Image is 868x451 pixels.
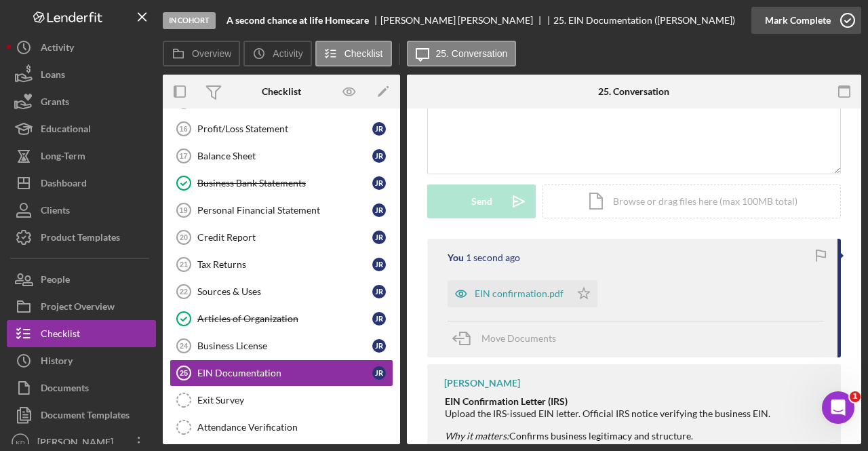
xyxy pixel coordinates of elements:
[7,170,156,197] button: Dashboard
[7,347,156,374] button: History
[7,115,156,142] button: Educational
[197,259,372,270] div: Tax Returns
[197,286,372,297] div: Sources & Uses
[41,401,130,432] div: Document Templates
[197,340,372,351] div: Business License
[7,34,156,61] button: Activity
[315,41,392,66] button: Checklist
[407,41,517,66] button: 25. Conversation
[372,231,386,244] div: J R
[41,34,74,64] div: Activity
[7,61,156,88] button: Loans
[751,7,861,34] button: Mark Complete
[170,387,393,414] a: Exit Survey
[471,184,492,218] div: Send
[197,368,372,378] div: EIN Documentation
[170,305,393,332] a: Articles of OrganizationJR
[41,142,85,173] div: Long-Term
[170,170,393,197] a: Business Bank StatementsJR
[16,439,24,446] text: KD
[372,339,386,353] div: J R
[344,48,383,59] label: Checklist
[372,312,386,326] div: J R
[197,232,372,243] div: Credit Report
[170,142,393,170] a: 17Balance SheetJR
[7,142,156,170] button: Long-Term
[466,252,520,263] time: 2025-09-26 15:16
[170,224,393,251] a: 20Credit ReportJR
[41,88,69,119] div: Grants
[41,347,73,378] div: History
[436,48,508,59] label: 25. Conversation
[197,422,393,433] div: Attendance Verification
[7,224,156,251] button: Product Templates
[598,86,669,97] div: 25. Conversation
[553,15,735,26] div: 25. EIN Documentation ([PERSON_NAME])
[445,430,509,442] em: Why it matters:
[481,332,556,344] span: Move Documents
[192,48,231,59] label: Overview
[445,395,568,407] strong: EIN Confirmation Letter (IRS)
[41,374,89,405] div: Documents
[180,369,188,377] tspan: 25
[445,419,770,441] div: Confirms business legitimacy and structure.
[163,41,240,66] button: Overview
[448,280,597,307] button: EIN confirmation.pdf
[226,15,369,26] b: A second chance at life Homecare
[179,125,187,133] tspan: 16
[7,293,156,320] button: Project Overview
[372,203,386,217] div: J R
[179,152,187,160] tspan: 17
[372,122,386,136] div: J R
[372,366,386,380] div: J R
[372,176,386,190] div: J R
[180,342,189,350] tspan: 24
[273,48,302,59] label: Activity
[822,391,854,424] iframe: Intercom live chat
[372,285,386,298] div: J R
[180,233,188,241] tspan: 20
[179,206,187,214] tspan: 19
[170,414,393,441] a: Attendance Verification
[765,7,831,34] div: Mark Complete
[197,123,372,134] div: Profit/Loss Statement
[41,293,115,323] div: Project Overview
[41,266,70,296] div: People
[7,374,156,401] button: Documents
[170,332,393,359] a: 24Business LicenseJR
[41,320,80,351] div: Checklist
[41,197,70,227] div: Clients
[445,408,770,419] div: Upload the IRS-issued EIN letter. Official IRS notice verifying the business EIN.
[243,41,311,66] button: Activity
[197,313,372,324] div: Articles of Organization
[170,115,393,142] a: 16Profit/Loss StatementJR
[197,178,372,189] div: Business Bank Statements
[448,252,464,263] div: You
[427,184,536,218] button: Send
[7,88,156,115] button: Grants
[170,359,393,387] a: 25EIN DocumentationJR
[41,170,87,200] div: Dashboard
[380,15,545,26] div: [PERSON_NAME] [PERSON_NAME]
[197,151,372,161] div: Balance Sheet
[444,378,520,389] div: [PERSON_NAME]
[180,288,188,296] tspan: 22
[41,115,91,146] div: Educational
[170,278,393,305] a: 22Sources & UsesJR
[41,61,65,92] div: Loans
[372,258,386,271] div: J R
[475,288,564,299] div: EIN confirmation.pdf
[7,320,156,347] button: Checklist
[7,266,156,293] button: People
[262,86,301,97] div: Checklist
